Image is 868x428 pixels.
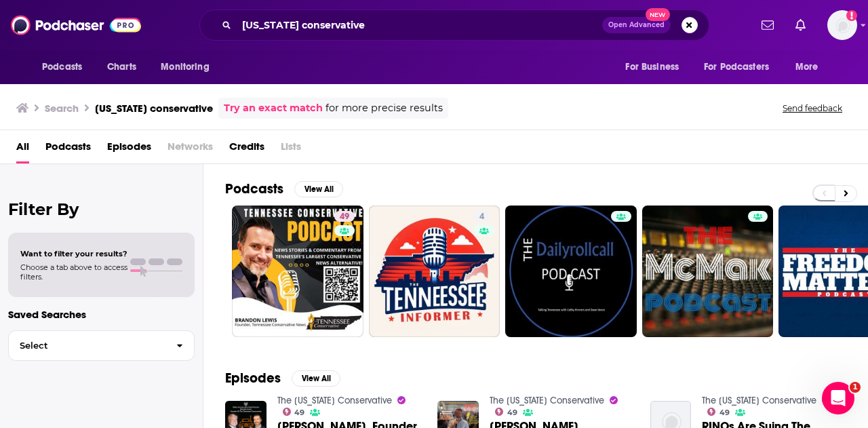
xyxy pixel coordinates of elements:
[756,14,779,37] a: Show notifications dropdown
[507,410,517,416] span: 49
[225,370,281,387] h2: Episodes
[45,102,79,115] h3: Search
[294,410,304,416] span: 49
[822,382,854,414] iframe: Intercom live chat
[795,58,818,77] span: More
[616,54,696,80] button: open menu
[786,54,835,80] button: open menu
[827,10,857,40] img: User Profile
[225,180,343,197] a: PodcastsView All
[707,408,730,416] a: 49
[334,211,355,222] a: 49
[8,308,195,321] p: Saved Searches
[702,395,816,406] a: The Tennessee Conservative
[16,136,29,163] a: All
[719,410,730,416] span: 49
[11,12,141,38] img: Podchaser - Follow, Share and Rate Podcasts
[827,10,857,40] button: Show profile menu
[33,54,100,80] button: open menu
[704,58,769,77] span: For Podcasters
[790,14,811,37] a: Show notifications dropdown
[495,408,517,416] a: 49
[107,58,136,77] span: Charts
[846,10,857,21] svg: Add a profile image
[490,395,604,406] a: The Tennessee Conservative
[369,206,500,337] a: 4
[42,58,82,77] span: Podcasts
[107,136,151,163] a: Episodes
[281,136,301,163] span: Lists
[9,341,165,350] span: Select
[167,136,213,163] span: Networks
[98,54,144,80] a: Charts
[20,249,127,258] span: Want to filter your results?
[8,199,195,219] h2: Filter By
[778,102,846,114] button: Send feedback
[292,370,340,387] button: View All
[325,100,443,116] span: for more precise results
[695,54,789,80] button: open menu
[283,408,305,416] a: 49
[827,10,857,40] span: Logged in as gabrielle.gantz
[232,206,363,337] a: 49
[474,211,490,222] a: 4
[224,100,323,116] a: Try an exact match
[850,382,861,393] span: 1
[229,136,264,163] a: Credits
[608,22,665,28] span: Open Advanced
[20,262,127,281] span: Choose a tab above to access filters.
[95,102,213,115] h3: [US_STATE] conservative
[45,136,91,163] a: Podcasts
[625,58,679,77] span: For Business
[340,210,349,224] span: 49
[225,370,340,387] a: EpisodesView All
[294,181,343,197] button: View All
[646,8,670,21] span: New
[277,395,392,406] a: The Tennessee Conservative
[151,54,226,80] button: open menu
[602,17,671,33] button: Open AdvancedNew
[479,210,484,224] span: 4
[225,180,283,197] h2: Podcasts
[237,14,602,36] input: Search podcasts, credits, & more...
[161,58,209,77] span: Monitoring
[8,330,195,361] button: Select
[199,9,709,41] div: Search podcasts, credits, & more...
